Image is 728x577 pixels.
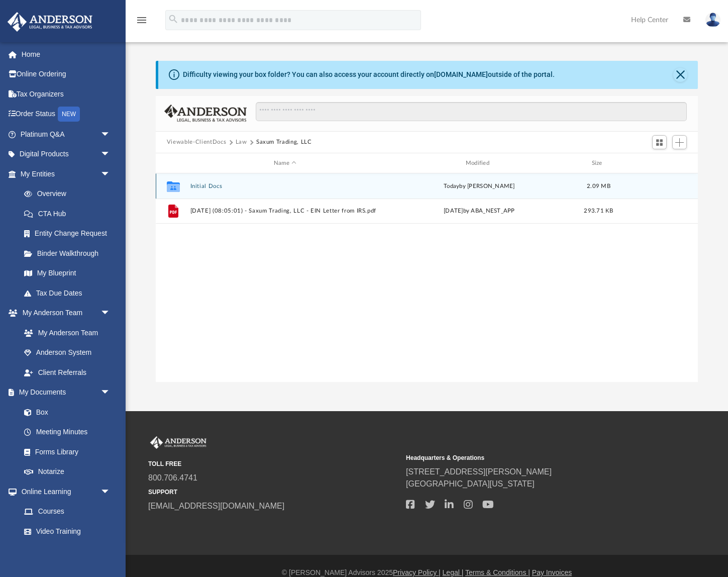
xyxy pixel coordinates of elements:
span: arrow_drop_down [100,303,121,324]
a: Platinum Q&Aarrow_drop_down [7,124,126,144]
span: arrow_drop_down [100,124,121,145]
div: Name [189,159,379,168]
div: id [160,159,185,168]
a: Legal | [443,568,464,576]
img: Anderson Advisors Platinum Portal [5,12,95,32]
a: My Entitiesarrow_drop_down [7,164,126,184]
button: Saxum Trading, LLC [256,138,312,147]
div: Difficulty viewing your box folder? You can also access your account directly on outside of the p... [183,69,555,80]
div: NEW [58,107,80,122]
a: Digital Productsarrow_drop_down [7,144,126,164]
a: [EMAIL_ADDRESS][DOMAIN_NAME] [148,502,284,510]
button: Switch to Grid View [652,135,667,149]
a: My Documentsarrow_drop_down [7,382,121,403]
a: Tax Organizers [7,84,126,104]
a: Anderson System [14,343,121,363]
span: today [444,183,459,189]
a: Entity Change Request [14,224,126,244]
small: TOLL FREE [148,459,399,468]
button: Initial Docs [190,183,380,189]
a: Resources [14,541,121,561]
button: Viewable-ClientDocs [167,138,226,147]
a: Client Referrals [14,362,121,382]
a: My Anderson Teamarrow_drop_down [7,303,121,323]
div: [DATE] by ABA_NEST_APP [384,207,574,216]
a: menu [136,19,148,26]
a: Meeting Minutes [14,422,121,442]
a: Binder Walkthrough [14,243,126,263]
div: id [623,159,693,168]
a: Forms Library [14,442,116,462]
span: arrow_drop_down [100,144,121,165]
button: Close [673,68,687,82]
span: arrow_drop_down [100,482,121,502]
button: Law [236,138,247,147]
span: 293.71 KB [584,209,613,214]
small: SUPPORT [148,488,399,497]
a: [STREET_ADDRESS][PERSON_NAME] [406,467,552,476]
a: CTA Hub [14,204,126,224]
a: Order StatusNEW [7,104,126,125]
input: Search files and folders [256,102,687,121]
a: Pay Invoices [532,568,572,576]
div: by [PERSON_NAME] [384,182,574,191]
span: arrow_drop_down [100,164,121,184]
i: search [168,14,179,25]
div: Size [578,159,618,168]
a: Home [7,44,126,64]
a: Box [14,402,116,422]
button: [DATE] (08:05:01) - Saxum Trading, LLC - EIN Letter from IRS.pdf [190,208,380,215]
i: menu [136,14,148,26]
a: Video Training [14,521,116,541]
div: Modified [384,159,574,168]
a: [DOMAIN_NAME] [434,70,488,78]
a: Privacy Policy | [393,568,441,576]
a: Terms & Conditions | [465,568,530,576]
a: 800.706.4741 [148,473,197,482]
img: Anderson Advisors Platinum Portal [148,436,209,449]
button: Add [672,135,687,149]
a: Tax Due Dates [14,283,126,303]
a: My Blueprint [14,263,121,283]
a: Online Learningarrow_drop_down [7,482,121,502]
a: [GEOGRAPHIC_DATA][US_STATE] [406,479,535,488]
a: My Anderson Team [14,323,116,343]
a: Courses [14,502,121,522]
img: User Pic [705,13,720,27]
a: Notarize [14,462,121,482]
a: Online Ordering [7,64,126,84]
span: arrow_drop_down [100,382,121,403]
a: Overview [14,184,126,204]
div: grid [156,173,698,381]
span: 2.09 MB [587,183,610,189]
small: Headquarters & Operations [406,453,657,462]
